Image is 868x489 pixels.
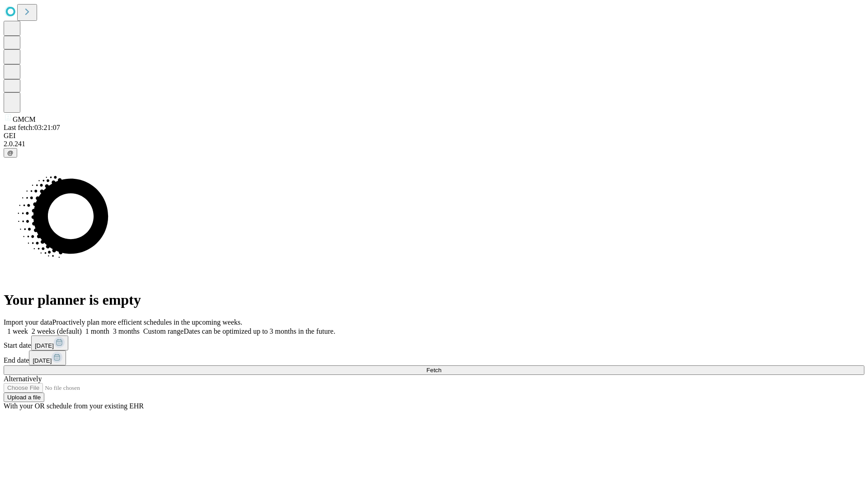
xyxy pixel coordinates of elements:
[426,367,441,374] span: Fetch
[4,350,864,365] div: End date
[184,327,335,335] span: Dates can be optimized up to 3 months in the future.
[4,402,144,410] span: With your OR schedule from your existing EHR
[4,148,17,158] button: @
[4,132,864,140] div: GEI
[4,140,864,148] div: 2.0.241
[31,336,68,350] button: [DATE]
[32,327,82,335] span: 2 weeks (default)
[4,318,52,326] span: Import your data
[113,327,140,335] span: 3 months
[143,327,184,335] span: Custom range
[4,375,42,383] span: Alternatively
[7,327,28,335] span: 1 week
[29,350,66,365] button: [DATE]
[4,393,44,402] button: Upload a file
[4,365,864,375] button: Fetch
[35,342,54,349] span: [DATE]
[85,327,109,335] span: 1 month
[4,124,60,131] span: Last fetch: 03:21:07
[52,318,242,326] span: Proactively plan more efficient schedules in the upcoming weeks.
[33,357,52,364] span: [DATE]
[4,292,864,308] h1: Your planner is empty
[4,336,864,350] div: Start date
[13,115,36,123] span: GMCM
[7,149,14,156] span: @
